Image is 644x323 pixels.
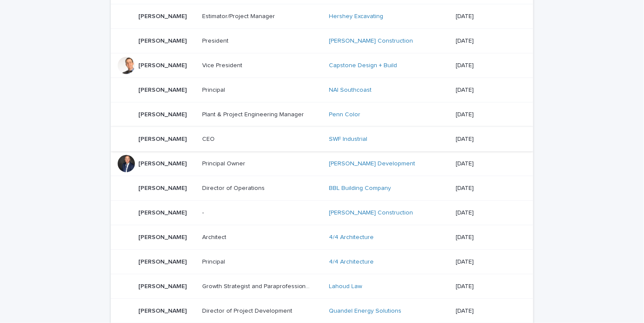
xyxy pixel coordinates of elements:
[329,62,397,69] a: Capstone Design + Build
[202,158,247,168] p: Principal Owner
[329,13,383,20] a: Hershey Excavating
[456,307,519,315] p: [DATE]
[138,85,188,94] p: [PERSON_NAME]
[111,200,533,225] tr: [PERSON_NAME][PERSON_NAME] -- [PERSON_NAME] Construction [DATE]
[111,176,533,200] tr: [PERSON_NAME][PERSON_NAME] Director of OperationsDirector of Operations BBL Building Company [DATE]
[111,127,533,151] tr: [PERSON_NAME][PERSON_NAME] CEOCEO SWF Industrial [DATE]
[329,37,413,45] a: [PERSON_NAME] Construction
[202,85,227,94] p: Principal
[202,306,294,315] p: Director of Project Development
[138,232,188,241] p: [PERSON_NAME]
[111,151,533,176] tr: [PERSON_NAME][PERSON_NAME] Principal OwnerPrincipal Owner [PERSON_NAME] Development [DATE]
[111,225,533,249] tr: [PERSON_NAME][PERSON_NAME] ArchitectArchitect 4/4 Architecture [DATE]
[138,183,188,192] p: [PERSON_NAME]
[138,257,188,266] p: [PERSON_NAME]
[202,208,206,217] p: -
[138,208,188,217] p: [PERSON_NAME]
[456,234,519,241] p: [DATE]
[138,306,188,315] p: [PERSON_NAME]
[138,158,188,168] p: [PERSON_NAME]
[111,249,533,274] tr: [PERSON_NAME][PERSON_NAME] PrincipalPrincipal 4/4 Architecture [DATE]
[456,37,519,45] p: [DATE]
[138,134,188,143] p: [PERSON_NAME]
[329,209,413,217] a: [PERSON_NAME] Construction
[456,13,519,20] p: [DATE]
[202,36,230,45] p: President
[456,62,519,69] p: [DATE]
[329,185,391,192] a: BBL Building Company
[329,258,374,266] a: 4/4 Architecture
[138,109,188,118] p: [PERSON_NAME]
[111,298,533,323] tr: [PERSON_NAME][PERSON_NAME] Director of Project DevelopmentDirector of Project Development Quandel...
[111,78,533,102] tr: [PERSON_NAME][PERSON_NAME] PrincipalPrincipal NAI Southcoast [DATE]
[202,134,216,143] p: CEO
[456,258,519,266] p: [DATE]
[456,111,519,118] p: [DATE]
[329,111,360,118] a: Penn Color
[329,136,367,143] a: SWF Industrial
[202,60,244,69] p: Vice President
[138,11,188,20] p: [PERSON_NAME]
[138,60,188,69] p: [PERSON_NAME]
[202,281,312,290] p: Growth Strategist and Paraprofessional
[456,136,519,143] p: [DATE]
[456,160,519,168] p: [DATE]
[111,53,533,78] tr: [PERSON_NAME][PERSON_NAME] Vice PresidentVice President Capstone Design + Build [DATE]
[111,4,533,28] tr: [PERSON_NAME][PERSON_NAME] Estimator/Project ManagerEstimator/Project Manager Hershey Excavating ...
[329,234,374,241] a: 4/4 Architecture
[111,28,533,53] tr: [PERSON_NAME][PERSON_NAME] PresidentPresident [PERSON_NAME] Construction [DATE]
[138,36,188,45] p: [PERSON_NAME]
[202,11,277,20] p: Estimator/Project Manager
[202,183,266,192] p: Director of Operations
[202,109,306,118] p: Plant & Project Engineering Manager
[111,274,533,298] tr: [PERSON_NAME][PERSON_NAME] Growth Strategist and ParaprofessionalGrowth Strategist and Paraprofes...
[456,209,519,217] p: [DATE]
[329,87,372,94] a: NAI Southcoast
[456,185,519,192] p: [DATE]
[329,160,415,168] a: [PERSON_NAME] Development
[138,281,188,290] p: [PERSON_NAME]
[202,232,228,241] p: Architect
[456,87,519,94] p: [DATE]
[202,257,227,266] p: Principal
[456,283,519,290] p: [DATE]
[329,307,401,315] a: Quandel Energy Solutions
[329,283,362,290] a: Lahoud Law
[111,102,533,127] tr: [PERSON_NAME][PERSON_NAME] Plant & Project Engineering ManagerPlant & Project Engineering Manager...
